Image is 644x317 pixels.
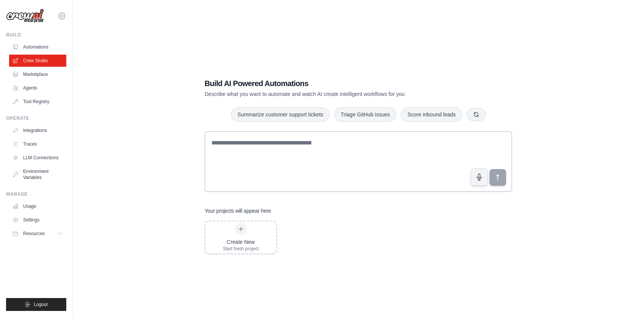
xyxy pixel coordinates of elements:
a: Traces [9,138,66,150]
div: Start fresh project [223,246,259,252]
button: Click to speak your automation idea [470,168,488,186]
a: Crew Studio [9,55,66,67]
button: Resources [9,228,66,240]
button: Summarize customer support tickets [231,107,330,122]
div: Create New [223,238,259,246]
a: Tool Registry [9,96,66,108]
span: Logout [34,301,48,308]
a: Usage [9,200,66,212]
button: Get new suggestions [467,108,486,121]
div: Operate [6,115,66,121]
h1: Build AI Powered Automations [205,78,459,89]
img: Logo [6,9,44,23]
a: Agents [9,82,66,94]
button: Score inbound leads [401,107,462,122]
a: Environment Variables [9,165,66,184]
a: Settings [9,214,66,226]
button: Logout [6,298,66,311]
button: Triage GitHub issues [334,107,396,122]
a: Marketplace [9,68,66,80]
h3: Your projects will appear here [205,207,271,215]
div: Build [6,32,66,38]
a: LLM Connections [9,152,66,164]
a: Automations [9,41,66,53]
span: Resources [23,231,45,237]
a: Integrations [9,124,66,137]
p: Describe what you want to automate and watch AI create intelligent workflows for you [205,90,459,98]
div: Manage [6,191,66,197]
